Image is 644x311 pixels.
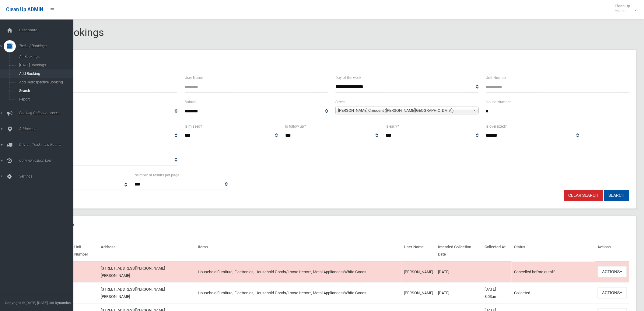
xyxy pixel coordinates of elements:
th: Items [195,240,402,261]
td: Cancelled before cutoff [512,261,595,283]
button: Actions [598,287,627,299]
label: House Number [486,99,511,105]
span: Copyright © [DATE]-[DATE] [5,301,48,305]
span: Addresses [17,127,78,131]
a: Clear Search [564,190,603,201]
a: [STREET_ADDRESS][PERSON_NAME][PERSON_NAME] [101,266,165,278]
label: Number of results per page [135,172,179,178]
td: Household Furniture, Electronics, Household Goods/Loose Items*, Metal Appliances/White Goods [195,282,402,303]
td: Household Furniture, Electronics, Household Goods/Loose Items*, Metal Appliances/White Goods [195,261,402,283]
th: Collected At [482,240,512,261]
a: [STREET_ADDRESS][PERSON_NAME][PERSON_NAME] [101,287,165,299]
label: Suburb [185,99,197,105]
span: All Bookings [17,55,73,59]
span: Booking Collection Issues [17,111,78,115]
span: Drivers, Trucks and Routes [17,143,78,147]
span: Clean Up ADMIN [6,7,43,12]
td: [PERSON_NAME] [402,282,436,303]
label: Street [335,99,345,105]
label: User Name [185,74,203,81]
th: Actions [595,240,629,261]
small: Admin [615,8,630,13]
label: Is oversized? [486,123,507,130]
td: [PERSON_NAME] [402,261,436,283]
span: Add Booking [17,72,73,76]
th: Intended Collection Date [436,240,482,261]
label: Unit Number [486,74,507,81]
th: Status [512,240,595,261]
span: Settings [17,174,78,178]
label: Day of the week [335,74,361,81]
td: [DATE] [436,261,482,283]
td: Collected [512,282,595,303]
span: Clean Up [612,4,636,13]
span: [PERSON_NAME] Crescent ([PERSON_NAME][GEOGRAPHIC_DATA]) [338,107,471,114]
td: [DATE] 8:03am [482,282,512,303]
th: Unit Number [72,240,98,261]
span: Dashboard [17,28,78,32]
button: Search [604,190,629,201]
button: Actions [598,266,627,277]
label: Is follow up? [285,123,306,130]
label: Is missed? [185,123,202,130]
strong: Jet Dynamics [49,301,71,305]
label: Is early? [386,123,399,130]
th: User Name [402,240,436,261]
span: Search [17,89,73,93]
th: Address [98,240,195,261]
span: Add Retrospective Booking [17,80,73,84]
span: Tasks / Bookings [17,44,78,48]
span: Report [17,97,73,101]
span: [DATE] Bookings [17,63,73,67]
span: Communication Log [17,158,78,163]
td: [DATE] [436,282,482,303]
